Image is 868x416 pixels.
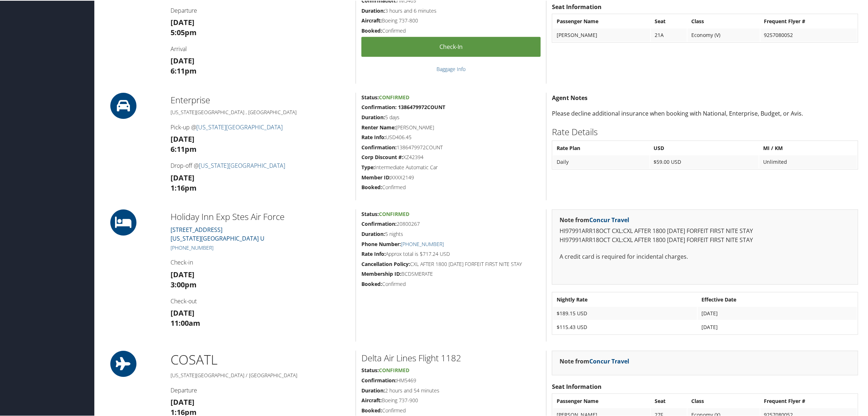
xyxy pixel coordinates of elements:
[171,225,265,242] a: [STREET_ADDRESS][US_STATE][GEOGRAPHIC_DATA] U
[361,280,541,287] h5: Confirmed
[761,14,857,27] th: Frequent Flyer #
[361,7,541,14] h5: 3 hours and 6 minutes
[361,133,386,140] strong: Rate Info:
[171,371,350,378] h5: [US_STATE][GEOGRAPHIC_DATA] / [GEOGRAPHIC_DATA]
[361,351,541,363] h2: Delta Air Lines Flight 1182
[553,141,650,154] th: Rate Plan
[552,2,602,10] strong: Seat Information
[759,141,857,154] th: MI / KM
[361,7,385,13] strong: Duration:
[688,14,760,27] th: Class
[553,394,650,407] th: Passenger Name
[171,210,350,222] h2: Holiday Inn Exp Stes Air Force
[171,122,350,130] h4: Pick-up @
[552,382,602,390] strong: Seat Information
[361,406,541,413] h5: Confirmed
[401,240,444,247] a: [PHONE_NUMBER]
[552,93,587,101] strong: Agent Notes
[171,6,350,14] h4: Departure
[379,93,409,100] span: Confirmed
[361,173,391,180] strong: Member ID:
[553,155,650,168] td: Daily
[761,28,857,41] td: 9257080052
[361,396,382,403] strong: Aircraft:
[361,260,410,267] strong: Cancellation Policy:
[361,173,541,180] h5: XXXX2149
[361,183,382,190] strong: Booked:
[361,113,385,120] strong: Duration:
[560,226,851,244] p: HI97991ARR18OCT CXL:CXL AFTER 1800 [DATE] FORFEIT FIRST NITE STAY HI97991ARR18OCT CXL:CXL AFTER 1...
[361,270,541,277] h5: BCDSMERATE
[361,143,397,150] strong: Confirmation:
[171,269,195,279] strong: [DATE]
[171,17,195,26] strong: [DATE]
[651,394,687,407] th: Seat
[361,103,445,110] strong: Confirmation: 1386479972COUNT
[361,396,541,403] h5: Boeing 737-900
[171,172,195,182] strong: [DATE]
[361,230,385,237] strong: Duration:
[553,14,650,27] th: Passenger Name
[361,376,397,383] strong: Confirmation:
[361,36,541,56] a: Check-in
[361,260,541,267] h5: CXL AFTER 1800 [DATE] FORFEIT FIRST NITE STAY
[361,16,541,24] h5: Boeing 737-800
[361,220,397,226] strong: Confirmation:
[171,65,197,75] strong: 6:11pm
[361,16,382,23] strong: Aircraft:
[171,44,350,52] h4: Arrival
[560,251,851,261] p: A credit card is required for incidental charges.
[361,230,541,237] h5: 5 nights
[553,320,697,333] td: $115.43 USD
[361,113,541,120] h5: 5 days
[361,270,401,276] strong: Membership ID:
[196,122,283,130] a: [US_STATE][GEOGRAPHIC_DATA]
[553,306,697,319] td: $189.15 USD
[361,220,541,227] h5: 20800267
[171,258,350,266] h4: Check-in
[361,26,541,34] h5: Confirmed
[171,182,197,192] strong: 1:16pm
[560,215,629,223] strong: Note from
[553,28,650,41] td: [PERSON_NAME]
[552,108,858,118] p: Please decline additional insurance when booking with National, Enterprise, Budget, or Avis.
[171,296,350,304] h4: Check-out
[171,317,200,327] strong: 11:00am
[361,250,541,257] h5: Approx total is $717.24 USD
[171,350,350,368] h1: COS ATL
[171,93,350,105] h2: Enterprise
[379,366,409,373] span: Confirmed
[379,210,409,217] span: Confirmed
[437,65,466,72] a: Baggage Info
[171,307,195,317] strong: [DATE]
[361,240,401,247] strong: Phone Number:
[650,141,759,154] th: USD
[361,143,541,150] h5: 1386479972COUNT
[171,386,350,394] h4: Departure
[361,376,541,383] h5: HM5469
[171,108,350,115] h5: [US_STATE][GEOGRAPHIC_DATA] , [GEOGRAPHIC_DATA]
[361,183,541,190] h5: Confirmed
[171,27,197,37] strong: 5:05pm
[698,320,857,333] td: [DATE]
[171,55,195,65] strong: [DATE]
[171,396,195,406] strong: [DATE]
[759,155,857,168] td: Unlimited
[171,161,350,169] h4: Drop-off @
[650,155,759,168] td: $59.00 USD
[688,394,760,407] th: Class
[651,28,687,41] td: 21A
[651,14,687,27] th: Seat
[199,161,285,169] a: [US_STATE][GEOGRAPHIC_DATA]
[361,366,379,373] strong: Status:
[171,279,197,289] strong: 3:00pm
[589,357,629,365] a: Concur Travel
[361,163,541,170] h5: Intermediate Automatic Car
[698,292,857,305] th: Effective Date
[361,153,403,160] strong: Corp Discount #:
[361,123,396,130] strong: Renter Name:
[552,125,858,137] h2: Rate Details
[560,357,629,365] strong: Note from
[361,26,382,33] strong: Booked:
[698,306,857,319] td: [DATE]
